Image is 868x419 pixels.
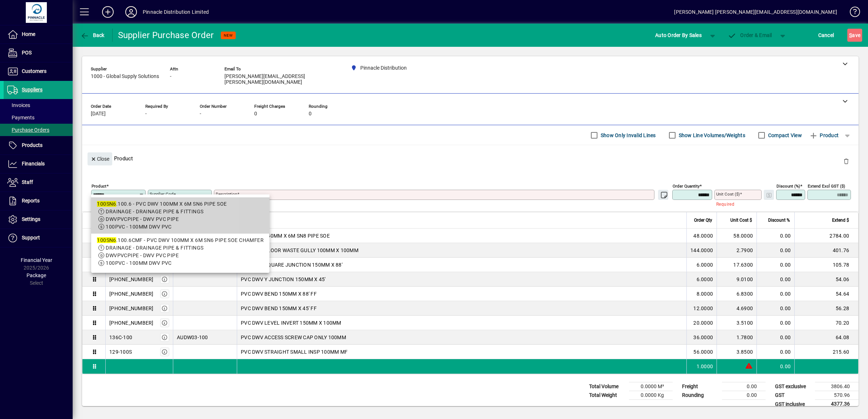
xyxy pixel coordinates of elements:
[97,237,116,243] em: 100SN6
[22,216,40,222] span: Settings
[794,272,858,287] td: 54.06
[722,391,766,400] td: 0.00
[686,345,717,359] td: 56.0000
[794,301,858,316] td: 56.28
[22,161,45,167] span: Financials
[728,32,772,38] span: Order & Email
[97,237,264,244] div: .100.6CMF - PVC DWV 100MM X 6M SN6 PIPE SOE CHAMFER
[150,192,176,197] mat-label: Supplier Code
[768,216,790,224] span: Discount %
[91,111,106,117] span: [DATE]
[22,31,35,37] span: Home
[4,124,73,136] a: Purchase Orders
[686,301,717,316] td: 12.0000
[818,29,834,41] span: Cancel
[109,276,154,283] div: [PHONE_NUMBER]
[771,382,815,391] td: GST exclusive
[585,391,629,400] td: Total Weight
[794,330,858,345] td: 64.08
[686,258,717,272] td: 6.0000
[22,198,40,204] span: Reports
[849,29,860,41] span: ave
[794,316,858,330] td: 70.20
[794,229,858,243] td: 2784.00
[86,155,114,162] app-page-header-button: Close
[717,243,757,258] td: 2.7900
[677,132,745,139] label: Show Line Volumes/Weights
[716,192,740,197] mat-label: Unit Cost ($)
[145,111,147,117] span: -
[832,216,849,224] span: Extend $
[241,305,317,312] span: PVC DWV BEND 150MM X 45' FF
[837,152,855,170] button: Delete
[771,400,815,409] td: GST inclusive
[22,142,42,148] span: Products
[686,243,717,258] td: 144.0000
[717,272,757,287] td: 9.0100
[794,243,858,258] td: 401.76
[119,5,143,19] button: Profile
[80,32,105,38] span: Back
[716,200,756,208] mat-error: Required
[254,111,257,117] span: 0
[652,29,705,42] button: Auto Order By Sales
[776,184,800,189] mat-label: Discount (%)
[143,6,209,18] div: Pinnacle Distribution Limited
[106,245,203,251] span: DRAINAGE - DRAINAGE PIPE & FITTINGS
[4,210,73,229] a: Settings
[757,330,794,345] td: 0.00
[757,287,794,301] td: 0.00
[224,33,233,38] span: NEW
[241,247,358,254] span: PVC DWV FLOOR WASTE GULLY 100MM X 100MM
[106,209,203,214] span: DRAINAGE - DRAINAGE PIPE & FITTINGS
[170,74,171,79] span: -
[4,155,73,173] a: Financials
[92,184,106,189] mat-label: Product
[4,44,73,62] a: POS
[847,29,862,42] button: Save
[241,348,348,356] span: PVC DWV STRAIGHT SMALL INSP 100MM MF
[4,173,73,192] a: Staff
[808,184,845,189] mat-label: Extend excl GST ($)
[771,391,815,400] td: GST
[97,201,116,207] em: 100SN6
[686,272,717,287] td: 6.0000
[815,391,859,400] td: 570.96
[88,152,112,165] button: Close
[717,330,757,345] td: 1.7800
[678,382,722,391] td: Freight
[7,102,30,108] span: Invoices
[686,359,717,374] td: 1.0000
[106,252,179,258] span: DWVPVCPIPE - DWV PVC PIPE
[4,25,73,44] a: Home
[815,400,859,409] td: 4377.36
[4,229,73,247] a: Support
[757,272,794,287] td: 0.00
[109,348,132,356] div: 129-100S
[4,192,73,210] a: Reports
[22,235,40,241] span: Support
[7,115,35,120] span: Payments
[815,382,859,391] td: 3806.40
[585,382,629,391] td: Total Volume
[7,127,49,133] span: Purchase Orders
[757,316,794,330] td: 0.00
[717,287,757,301] td: 6.8300
[730,216,752,224] span: Unit Cost $
[694,216,712,224] span: Order Qty
[200,111,201,117] span: -
[844,1,859,25] a: Knowledge Base
[91,234,269,270] mat-option: 100SN6.100.6CMF - PVC DWV 100MM X 6M SN6 PIPE SOE CHAMFER
[724,29,776,42] button: Order & Email
[82,145,859,172] div: Product
[4,111,73,124] a: Payments
[717,258,757,272] td: 17.6300
[21,257,52,263] span: Financial Year
[4,99,73,111] a: Invoices
[837,158,855,164] app-page-header-button: Delete
[717,345,757,359] td: 3.8500
[309,111,312,117] span: 0
[90,153,109,165] span: Close
[109,334,132,341] div: 136C-100
[4,62,73,81] a: Customers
